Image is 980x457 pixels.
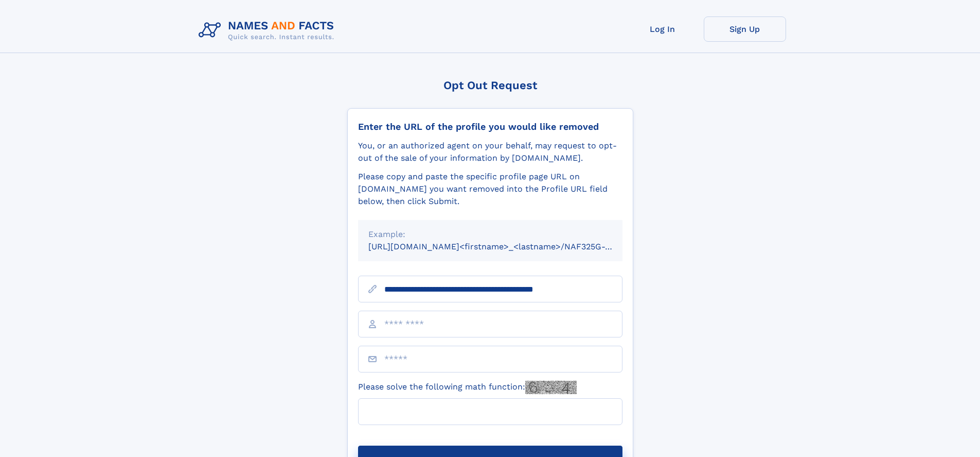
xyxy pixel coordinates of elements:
div: Opt Out Request [347,79,633,92]
div: Enter the URL of the profile you would like removed [358,121,622,132]
small: [URL][DOMAIN_NAME]<firstname>_<lastname>/NAF325G-xxxxxxxx [368,242,642,251]
label: Please solve the following math function: [358,381,577,394]
a: Log In [621,16,704,42]
div: You, or an authorized agent on your behalf, may request to opt-out of the sale of your informatio... [358,140,622,164]
div: Example: [368,228,612,241]
div: Please copy and paste the specific profile page URL on [DOMAIN_NAME] you want removed into the Pr... [358,171,622,208]
a: Sign Up [704,16,786,42]
img: Logo Names and Facts [194,16,343,44]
